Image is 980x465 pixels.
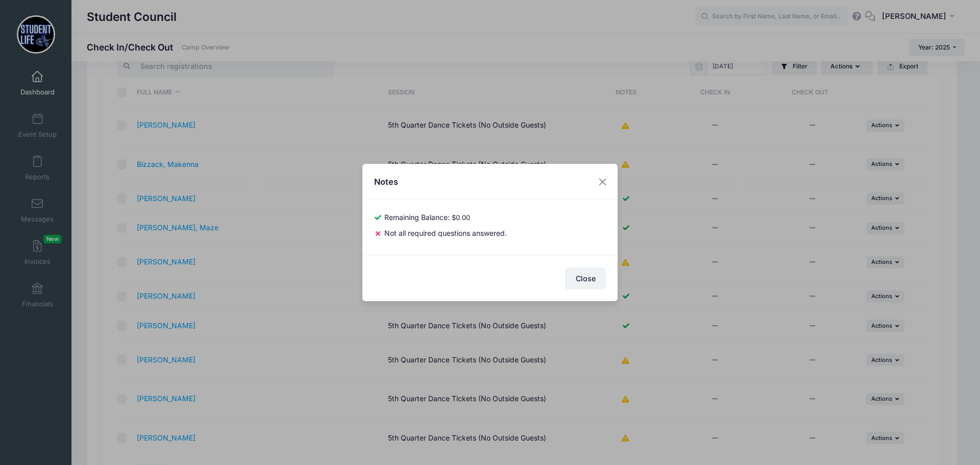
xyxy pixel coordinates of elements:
[565,267,606,289] button: Close
[452,213,470,222] span: $0.00
[594,173,612,191] button: Close
[384,229,507,237] span: Not all required questions answered.
[374,176,398,188] h4: Notes
[384,213,450,222] span: Remaining Balance:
